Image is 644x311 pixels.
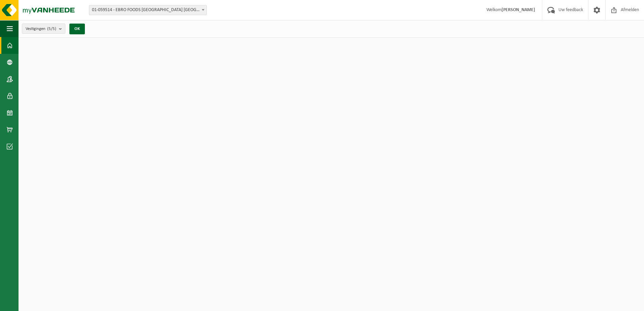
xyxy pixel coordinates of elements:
strong: [PERSON_NAME] [502,7,535,12]
span: Vestigingen [26,24,56,34]
span: 01-059514 - EBRO FOODS BELGIUM NV - MERKSEM [89,5,206,15]
button: Vestigingen(5/5) [22,24,65,34]
count: (5/5) [47,27,56,31]
span: 01-059514 - EBRO FOODS BELGIUM NV - MERKSEM [89,5,207,15]
button: OK [69,24,85,34]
